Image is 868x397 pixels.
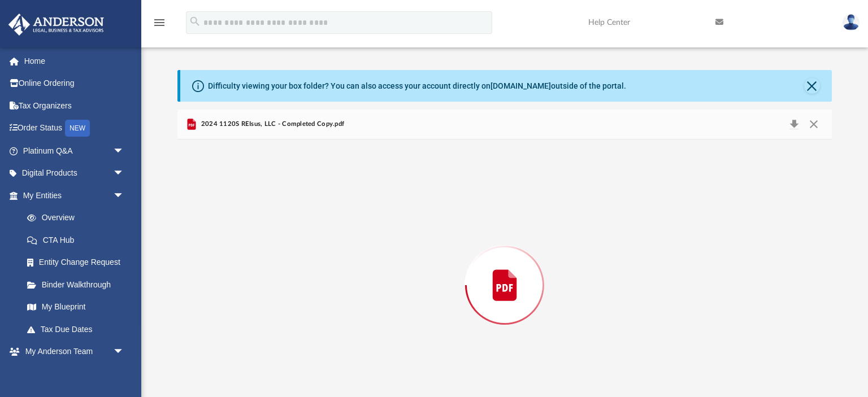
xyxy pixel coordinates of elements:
[153,21,166,29] a: menu
[8,117,141,140] a: Order StatusNEW
[16,251,141,274] a: Entity Change Request
[208,80,626,92] div: Difficulty viewing your box folder? You can also access your account directly on outside of the p...
[8,50,141,72] a: Home
[491,81,551,90] a: [DOMAIN_NAME]
[189,15,201,28] i: search
[8,184,141,207] a: My Entitiesarrow_drop_down
[8,341,136,363] a: My Anderson Teamarrow_drop_down
[198,119,344,129] span: 2024 1120S REIsus, LLC - Completed Copy.pdf
[16,296,136,319] a: My Blueprint
[8,94,141,117] a: Tax Organizers
[16,318,141,341] a: Tax Due Dates
[113,162,136,185] span: arrow_drop_down
[153,16,166,29] i: menu
[804,78,820,94] button: Close
[113,341,136,364] span: arrow_drop_down
[16,273,141,296] a: Binder Walkthrough
[16,207,141,229] a: Overview
[8,72,141,95] a: Online Ordering
[65,120,90,137] div: NEW
[784,116,804,132] button: Download
[8,162,141,185] a: Digital Productsarrow_drop_down
[113,184,136,207] span: arrow_drop_down
[804,116,824,132] button: Close
[8,139,141,162] a: Platinum Q&Aarrow_drop_down
[16,229,141,251] a: CTA Hub
[843,14,860,30] img: User Pic
[113,139,136,163] span: arrow_drop_down
[5,14,107,36] img: Anderson Advisors Platinum Portal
